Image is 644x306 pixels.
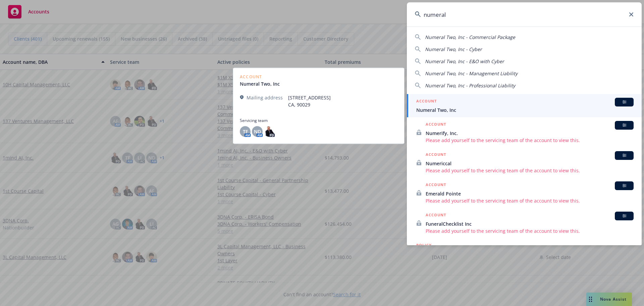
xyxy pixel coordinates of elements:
a: ACCOUNTBIEmerald PointePlease add yourself to the servicing team of the account to view this. [407,178,642,208]
h5: ACCOUNT [426,212,446,220]
a: ACCOUNTBINumeral Two, Inc [407,94,642,117]
span: Numeral Two, Inc - E&O with Cyber [425,58,504,64]
span: BI [618,152,631,159]
span: Numeral Two, Inc - Commercial Package [425,34,515,40]
span: Numeral Two, Inc - Cyber [425,46,482,52]
a: ACCOUNTBIFuneralChecklist IncPlease add yourself to the servicing team of the account to view this. [407,208,642,238]
span: BI [618,213,631,219]
a: POLICY [407,238,642,267]
span: Emerald Pointe [426,190,634,197]
span: Numeral Two, Inc - Management Liability [425,70,518,77]
span: Numericcal [426,160,634,167]
h5: POLICY [416,242,432,249]
span: Numeral Two, Inc [416,106,634,114]
span: Numerify, Inc. [426,130,634,137]
a: ACCOUNTBINumerify, Inc.Please add yourself to the servicing team of the account to view this. [407,117,642,147]
input: Search... [407,2,642,27]
span: Please add yourself to the servicing team of the account to view this. [426,197,634,204]
h5: ACCOUNT [416,98,437,106]
span: FuneralChecklist Inc [426,220,634,227]
span: Numeral Two, Inc - Professional Liability [425,82,515,89]
span: BI [618,99,631,105]
h5: ACCOUNT [426,151,446,159]
span: BI [618,122,631,128]
h5: ACCOUNT [426,181,446,189]
a: ACCOUNTBINumericcalPlease add yourself to the servicing team of the account to view this. [407,147,642,178]
span: BI [618,183,631,189]
span: Please add yourself to the servicing team of the account to view this. [426,227,634,234]
span: Please add yourself to the servicing team of the account to view this. [426,137,634,144]
h5: ACCOUNT [426,121,446,129]
span: Please add yourself to the servicing team of the account to view this. [426,167,634,174]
